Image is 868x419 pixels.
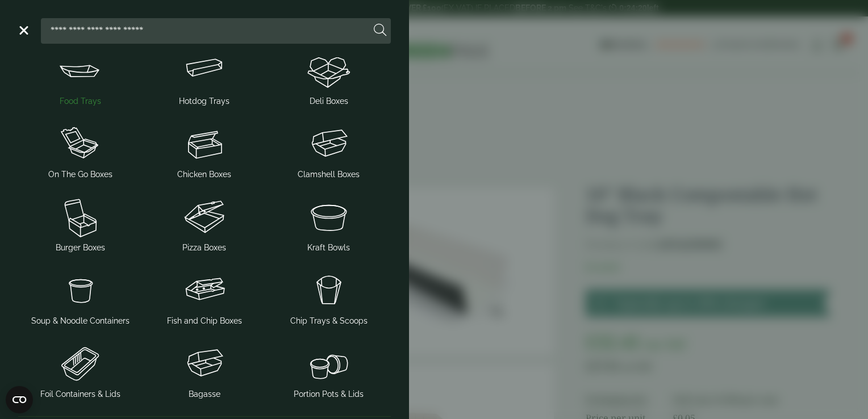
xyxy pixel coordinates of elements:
img: Deli_box.svg [271,48,386,93]
a: Clamshell Boxes [271,119,386,183]
span: Bagasse [189,388,220,400]
img: PortionPots.svg [271,341,386,386]
img: Clamshell_box.svg [147,341,262,386]
span: Deli Boxes [310,95,348,107]
span: Soup & Noodle Containers [31,315,130,327]
img: Clamshell_box.svg [271,121,386,166]
img: Chicken_box-1.svg [147,121,262,166]
img: SoupNsalad_bowls.svg [271,194,386,240]
a: Pizza Boxes [147,192,262,256]
img: Burger_box.svg [23,194,138,240]
a: Kraft Bowls [271,192,386,256]
a: Chicken Boxes [147,119,262,183]
a: Fish and Chip Boxes [147,265,262,329]
span: Pizza Boxes [182,242,226,254]
img: Chip_tray.svg [271,267,386,313]
span: Hotdog Trays [179,95,229,107]
img: Food_tray.svg [23,48,138,93]
img: Foil_container.svg [23,341,138,386]
img: SoupNoodle_container.svg [23,267,138,313]
span: Clamshell Boxes [298,169,360,181]
img: Pizza_boxes.svg [147,194,262,240]
span: Foil Containers & Lids [40,388,120,400]
a: On The Go Boxes [23,119,138,183]
span: On The Go Boxes [48,169,112,181]
span: Food Trays [60,95,101,107]
span: Fish and Chip Boxes [167,315,242,327]
a: Food Trays [23,45,138,110]
span: Burger Boxes [56,242,105,254]
a: Foil Containers & Lids [23,338,138,403]
span: Portion Pots & Lids [294,388,364,400]
a: Soup & Noodle Containers [23,265,138,329]
span: Kraft Bowls [307,242,350,254]
a: Burger Boxes [23,192,138,256]
span: Chicken Boxes [177,169,231,181]
img: OnTheGo_boxes.svg [23,121,138,166]
a: Deli Boxes [271,45,386,110]
a: Chip Trays & Scoops [271,265,386,329]
a: Portion Pots & Lids [271,338,386,403]
span: Chip Trays & Scoops [290,315,368,327]
button: Open CMP widget [6,386,33,413]
a: Bagasse [147,338,262,403]
a: Hotdog Trays [147,45,262,110]
img: Hotdog_tray.svg [147,48,262,93]
img: FishNchip_box.svg [147,267,262,313]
